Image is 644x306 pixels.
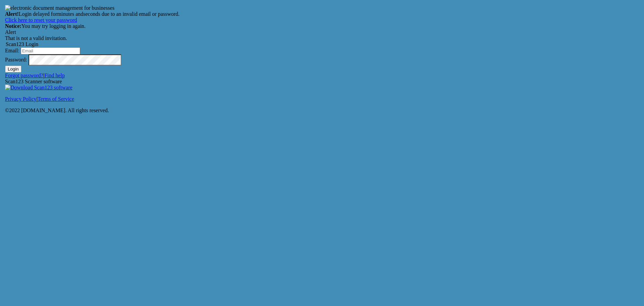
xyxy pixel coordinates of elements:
p: ©2022 [DOMAIN_NAME]. All rights reserved. [5,107,639,114]
button: Login [5,65,21,73]
div: That is not a valid invitation. [5,35,639,41]
div: Alert [5,29,639,35]
img: electronic document management for businesses [5,5,114,11]
a: Find help [44,73,65,78]
strong: Notice: [5,23,21,29]
a: Click here to reset your password [5,17,77,23]
div: Scan123 Scanner software [5,79,639,91]
a: Terms of Service [38,96,74,102]
label: Email: [5,48,19,53]
strong: Alert! [5,11,19,17]
div: | [5,73,639,79]
div: You may try logging in again. [5,23,639,29]
label: Password: [5,57,27,62]
legend: Scan123 Login [5,41,639,47]
input: Email [21,47,80,54]
img: Download Scan123 software [5,85,72,91]
p: | [5,96,639,102]
a: Forgot password? [5,73,43,78]
a: Privacy Policy [5,96,37,102]
div: Login delayed for minutes and seconds due to an invalid email or password. [5,11,639,23]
